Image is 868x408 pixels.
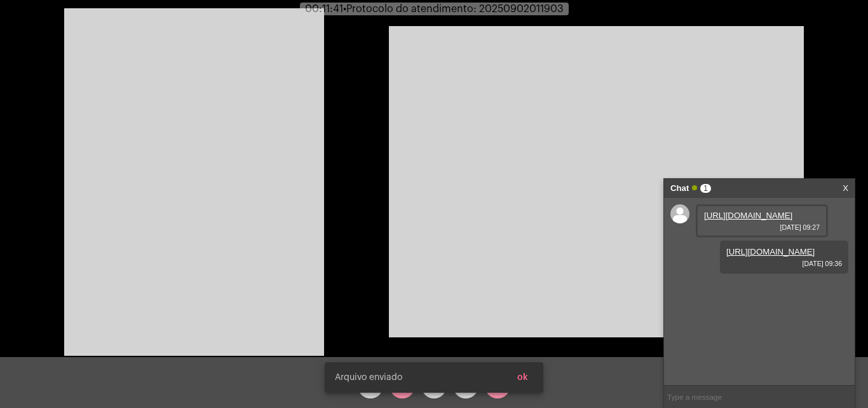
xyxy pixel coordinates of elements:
[343,4,346,14] span: •
[517,373,528,382] span: ok
[335,371,402,384] span: Arquivo enviado
[704,223,820,231] span: [DATE] 09:27
[305,4,343,14] span: 00:11:41
[726,260,842,267] span: [DATE] 09:36
[704,211,792,220] a: [URL][DOMAIN_NAME]
[692,185,697,190] span: Online
[670,179,689,198] strong: Chat
[343,4,564,14] span: Protocolo do atendimento: 20250902011903
[700,184,711,193] span: 1
[726,247,815,257] a: [URL][DOMAIN_NAME]
[507,366,538,389] button: ok
[843,179,848,198] a: X
[664,386,855,408] input: Type a message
